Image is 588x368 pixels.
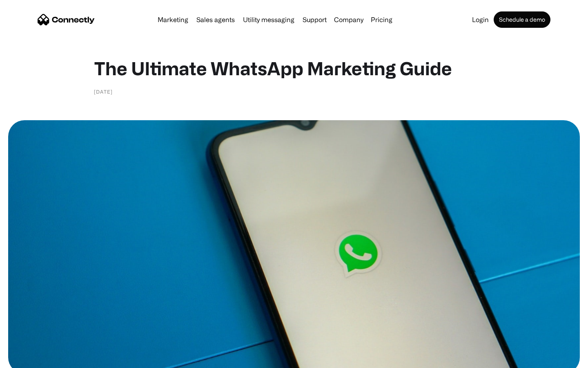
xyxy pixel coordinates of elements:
[334,14,363,25] div: Company
[240,16,298,23] a: Utility messaging
[154,16,192,23] a: Marketing
[367,16,396,23] a: Pricing
[494,11,550,28] a: Schedule a demo
[94,88,113,96] div: [DATE]
[8,354,49,365] aside: Language selected: English
[299,16,330,23] a: Support
[469,16,492,23] a: Login
[94,57,494,79] h1: The Ultimate WhatsApp Marketing Guide
[16,354,49,365] ul: Language list
[193,16,238,23] a: Sales agents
